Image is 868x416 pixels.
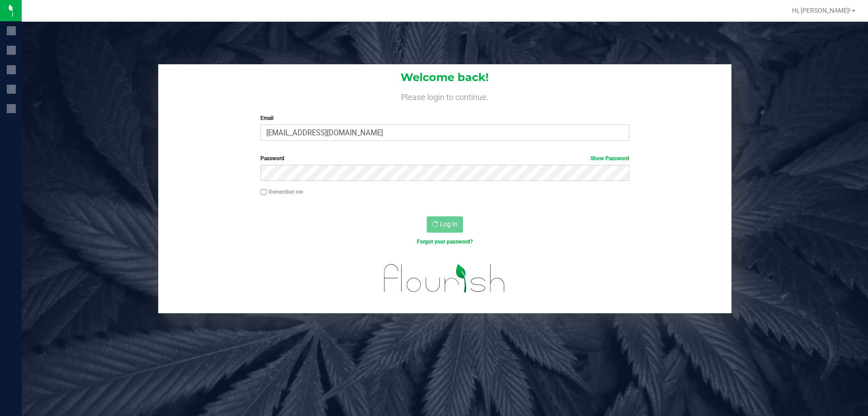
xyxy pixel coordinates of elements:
[158,72,731,83] h1: Welcome back!
[792,7,851,14] span: Hi, [PERSON_NAME]!
[373,255,516,301] img: flourish_logo.svg
[590,155,629,162] a: Show Password
[427,216,463,233] button: Log In
[260,155,284,162] span: Password
[260,114,629,122] label: Email
[417,239,473,245] a: Forgot your password?
[260,188,303,196] label: Remember me
[158,91,731,101] h4: Please login to continue.
[260,189,267,196] input: Remember me
[440,220,458,228] span: Log In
